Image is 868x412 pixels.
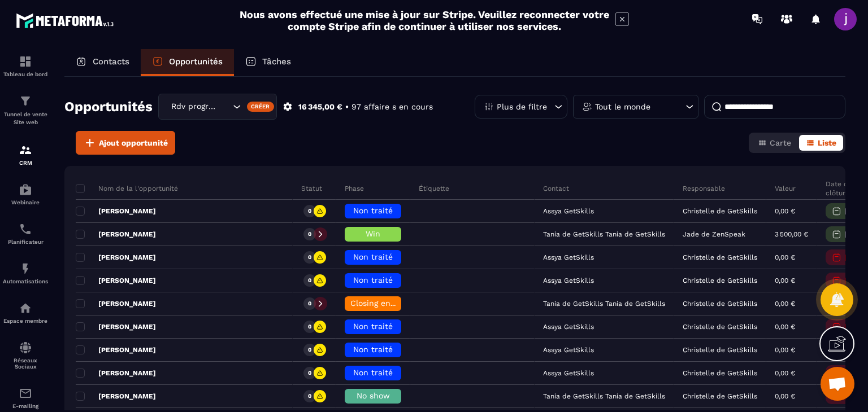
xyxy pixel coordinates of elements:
p: [PERSON_NAME] [76,253,156,262]
p: 0,00 € [775,369,795,377]
h2: Nous avons effectué une mise à jour sur Stripe. Veuillez reconnecter votre compte Stripe afin de ... [239,8,610,32]
div: Search for option [158,94,277,120]
p: 0,00 € [775,207,795,215]
p: [PERSON_NAME] [76,299,156,308]
p: 0 [308,392,311,400]
p: Christelle de GetSkills [683,392,757,400]
p: Tableau de bord [3,71,48,77]
p: [PERSON_NAME] [76,230,156,239]
div: Ouvrir le chat [821,367,854,401]
img: automations [19,262,32,275]
span: Non traité [353,275,393,284]
a: automationsautomationsAutomatisations [3,253,48,293]
input: Search for option [219,100,230,113]
span: Non traité [353,345,393,354]
p: Responsable [683,184,725,193]
p: E-mailing [3,403,48,409]
a: automationsautomationsWebinaire [3,174,48,214]
p: 0,00 € [775,392,795,400]
p: 0 [308,346,311,354]
img: logo [16,10,118,31]
p: 0,00 € [775,346,795,354]
button: Carte [751,135,798,151]
p: 0 [308,300,311,308]
p: Christelle de GetSkills [683,369,757,377]
span: Non traité [353,206,393,215]
p: Christelle de GetSkills [683,277,757,284]
p: Webinaire [3,199,48,205]
span: Rdv programmé [168,100,219,113]
span: Liste [818,138,836,147]
img: automations [19,183,32,196]
p: Automatisations [3,278,48,284]
span: Win [366,229,380,238]
p: [DATE] [844,207,866,215]
p: 0,00 € [775,323,795,331]
span: No show [357,391,390,400]
a: formationformationTableau de bord [3,46,48,86]
p: [PERSON_NAME] [76,369,156,378]
p: 0,00 € [775,300,795,308]
p: Réseaux Sociaux [3,357,48,370]
span: Ajout opportunité [99,137,168,148]
a: schedulerschedulerPlanificateur [3,214,48,253]
h2: Opportunités [64,95,153,118]
a: formationformationTunnel de vente Site web [3,86,48,135]
p: [PERSON_NAME] [76,392,156,401]
span: Closing en cours [350,299,415,308]
img: automations [19,301,32,315]
img: social-network [19,341,32,354]
p: CRM [3,160,48,166]
p: [PERSON_NAME] [76,276,156,285]
p: 0 [308,323,311,331]
p: Phase [345,184,364,193]
p: 97 affaire s en cours [351,102,433,112]
p: 0 [308,230,311,238]
span: Non traité [353,322,393,331]
span: Carte [770,138,791,147]
p: Contacts [93,56,129,67]
p: Plus de filtre [497,103,547,111]
img: formation [19,55,32,68]
span: Non traité [353,368,393,377]
p: Christelle de GetSkills [683,323,757,331]
p: Valeur [775,184,796,193]
p: Christelle de GetSkills [683,207,757,215]
p: Tunnel de vente Site web [3,111,48,126]
p: 16 345,00 € [298,102,342,112]
p: 0,00 € [775,277,795,284]
p: Christelle de GetSkills [683,346,757,354]
img: formation [19,143,32,157]
a: automationsautomationsEspace membre [3,293,48,332]
button: Liste [799,135,843,151]
p: Statut [301,184,322,193]
p: Tâches [262,56,291,67]
p: Contact [543,184,569,193]
a: Tâches [234,49,302,76]
p: 0 [308,207,311,215]
p: [DATE] [844,230,866,238]
p: [PERSON_NAME] [76,345,156,354]
img: scheduler [19,222,32,236]
p: 3 500,00 € [775,230,808,238]
p: Étiquette [419,184,449,193]
p: 0 [308,277,311,284]
img: email [19,387,32,400]
p: 0 [308,369,311,377]
p: [PERSON_NAME] [76,322,156,331]
p: 0 [308,253,311,261]
p: Christelle de GetSkills [683,253,757,261]
p: Jade de ZenSpeak [683,230,745,238]
p: Espace membre [3,318,48,324]
div: Créer [247,102,275,112]
p: Tout le monde [595,103,650,111]
span: Non traité [353,252,393,261]
a: formationformationCRM [3,135,48,174]
p: 0,00 € [775,253,795,261]
img: formation [19,94,32,108]
p: [DATE] [844,253,866,261]
a: Contacts [64,49,141,76]
a: social-networksocial-networkRéseaux Sociaux [3,332,48,378]
p: • [345,102,349,112]
p: Planificateur [3,239,48,245]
